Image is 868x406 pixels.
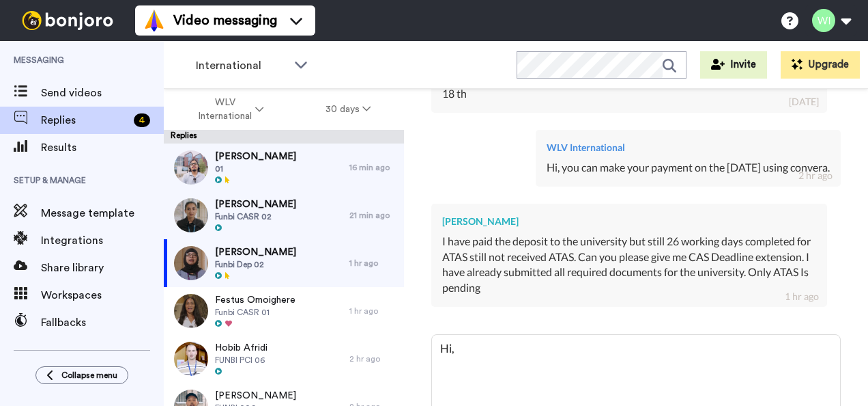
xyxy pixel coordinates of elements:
[215,211,296,222] span: Funbi CASR 02
[215,341,267,355] span: Hobib Afridi
[700,51,767,79] button: Invite
[134,113,150,127] div: 4
[35,366,128,384] button: Collapse menu
[442,234,816,296] div: I have paid the deposit to the university but still 26 working days completed for ATAS still not ...
[167,90,295,128] button: WLV International
[349,162,397,173] div: 16 min ago
[789,95,819,109] div: [DATE]
[164,335,404,383] a: Hobib AfridiFUNBI PCI 062 hr ago
[349,258,397,269] div: 1 hr ago
[785,290,819,303] div: 1 hr ago
[61,370,117,381] span: Collapse menu
[164,191,404,239] a: [PERSON_NAME]Funbi CASR 0221 min ago
[143,10,165,31] img: vm-color.svg
[41,232,164,249] span: Integrations
[215,355,267,366] span: FUNBI PCI 06
[349,306,397,316] div: 1 hr ago
[173,11,277,30] span: Video messaging
[215,293,295,307] span: Festus Omoighere
[215,163,296,174] span: 01
[215,198,296,211] span: [PERSON_NAME]
[174,294,208,328] img: 18c8c6cf-73b7-44df-959e-9da70d9e2fcd-thumb.jpg
[295,97,402,122] button: 30 days
[41,139,164,156] span: Results
[349,210,397,221] div: 21 min ago
[164,239,404,287] a: [PERSON_NAME]Funbi Dep 021 hr ago
[164,144,404,191] a: [PERSON_NAME]0116 min ago
[41,205,164,221] span: Message template
[196,57,287,74] span: International
[41,314,164,331] span: Fallbacks
[781,51,860,79] button: Upgrade
[215,150,296,163] span: [PERSON_NAME]
[174,246,208,280] img: 94fa5eca-16e8-43c4-ab44-e3af1d854f4f-thumb.jpg
[215,259,296,270] span: Funbi Dep 02
[197,96,252,123] span: WLV International
[174,150,208,185] img: 4b3e8905-0190-41fe-ad1e-473d27afb39b-thumb.jpg
[547,160,830,176] div: Hi, you can make your payment on the [DATE] using convera.
[41,112,128,128] span: Replies
[16,11,119,30] img: bj-logo-header-white.svg
[41,260,164,276] span: Share library
[174,198,208,232] img: f1089aba-73b9-4612-a70f-95a4e4abc070-thumb.jpg
[215,307,295,318] span: Funbi CASR 01
[41,287,164,303] span: Workspaces
[547,141,830,154] div: WLV International
[215,245,296,259] span: [PERSON_NAME]
[41,85,164,101] span: Send videos
[164,130,404,144] div: Replies
[164,287,404,335] a: Festus OmoighereFunbi CASR 011 hr ago
[174,342,208,376] img: d5f57e52-3689-4f64-80e9-2fa2201437f8-thumb.jpg
[215,389,296,403] span: [PERSON_NAME]
[349,353,397,364] div: 2 hr ago
[442,215,816,228] div: [PERSON_NAME]
[798,169,833,182] div: 2 hr ago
